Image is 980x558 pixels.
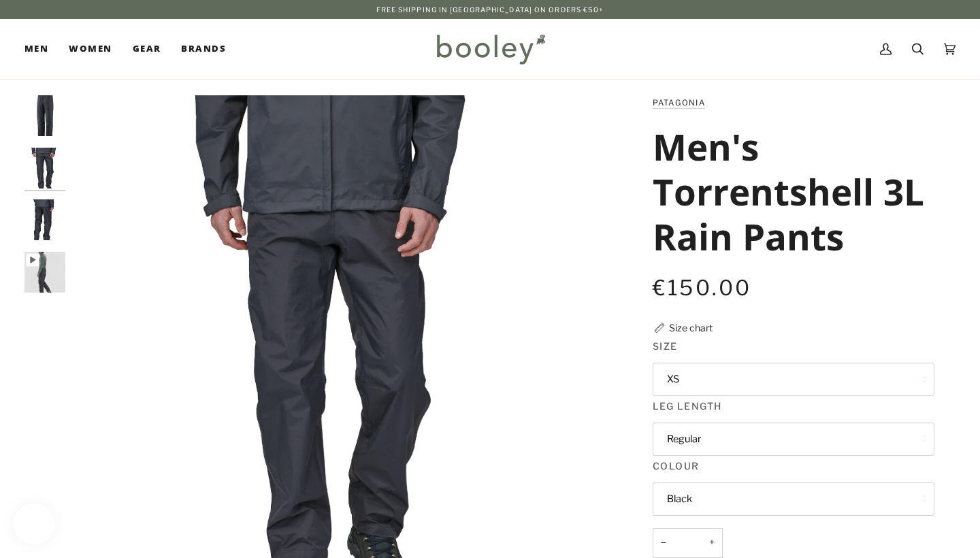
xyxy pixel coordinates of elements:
p: Free Shipping in [GEOGRAPHIC_DATA] on Orders €50+ [376,4,604,15]
span: Leg Length [653,399,722,413]
span: €150.00 [653,275,752,301]
img: Patagonia Men's Torrentshell 3L Rain Pants Black - Booley Galway [24,199,65,240]
a: Gear [122,19,171,79]
img: Booley [431,29,550,69]
img: Patagonia Men's Torrentshell 3L Rain Pants Black - Booley Galway [24,252,65,293]
span: Gear [133,42,161,56]
a: Women [59,19,122,79]
span: Men [24,42,48,56]
iframe: Button to open loyalty program pop-up [14,504,54,544]
a: Brands [171,19,236,79]
button: Regular [653,423,934,456]
button: XS [653,363,934,396]
span: Colour [653,459,700,473]
span: Women [69,42,112,56]
a: Patagonia [653,98,705,108]
img: Patagonia Men's Torrentshell 3L Rain Pants Black - Booley Galway [24,148,65,188]
h1: Men's Torrentshell 3L Rain Pants [653,124,924,259]
a: Men [24,19,59,79]
span: Size [653,339,678,353]
div: Size chart [669,321,713,335]
span: Brands [181,42,226,56]
img: Patagonia Men's Torrentshell 3L Rain Pants Black - Booley Galway [24,95,65,136]
button: Black [653,482,934,516]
